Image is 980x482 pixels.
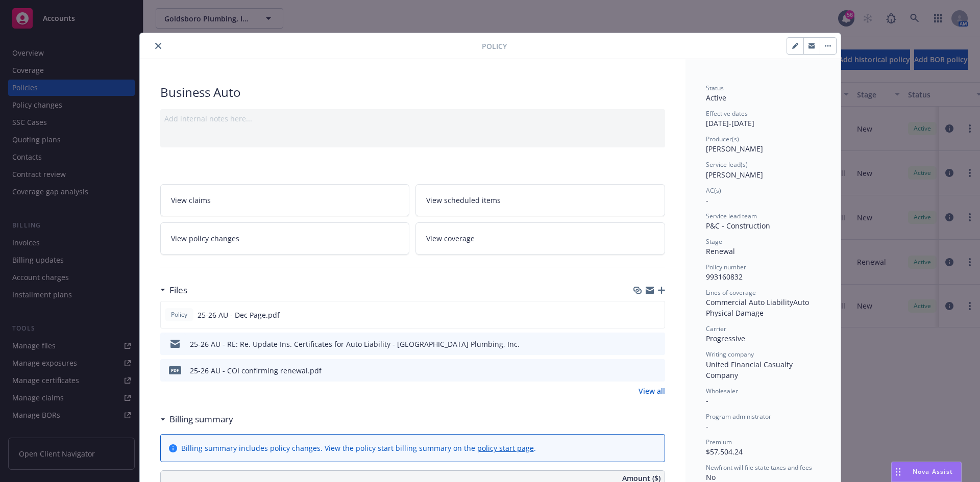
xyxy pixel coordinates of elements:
[415,184,665,216] a: View scheduled items
[706,387,738,395] span: Wholesaler
[651,310,660,320] button: preview file
[652,339,661,349] button: preview file
[706,297,793,307] span: Commercial Auto Liability
[190,339,520,349] div: 25-26 AU - RE: Re. Update Ins. Certificates for Auto Liability - [GEOGRAPHIC_DATA] Plumbing, Inc.
[706,447,743,456] span: $57,504.24
[706,324,726,333] span: Carrier
[706,421,708,431] span: -
[635,339,644,349] button: download file
[706,412,771,421] span: Program administrator
[706,93,726,103] span: Active
[891,462,962,482] button: Nova Assist
[426,233,475,244] span: View coverage
[706,334,745,343] span: Progressive
[482,41,507,52] span: Policy
[164,113,661,124] div: Add internal notes here...
[706,170,763,180] span: [PERSON_NAME]
[635,310,643,320] button: download file
[160,284,187,297] div: Files
[169,366,181,374] span: pdf
[706,195,708,205] span: -
[171,195,211,206] span: View claims
[706,237,722,246] span: Stage
[706,360,795,380] span: United Financial Casualty Company
[169,413,233,426] h3: Billing summary
[160,84,665,101] div: Business Auto
[635,365,644,376] button: download file
[706,297,811,318] span: Auto Physical Damage
[706,246,735,256] span: Renewal
[198,310,280,320] span: 25-26 AU - Dec Page.pdf
[706,272,743,282] span: 993160832
[706,186,721,195] span: AC(s)
[160,184,410,216] a: View claims
[426,195,501,206] span: View scheduled items
[160,222,410,255] a: View policy changes
[706,263,746,271] span: Policy number
[706,135,739,143] span: Producer(s)
[160,413,233,426] div: Billing summary
[190,365,322,376] div: 25-26 AU - COI confirming renewal.pdf
[706,144,763,154] span: [PERSON_NAME]
[706,463,812,472] span: Newfront will file state taxes and fees
[152,40,164,52] button: close
[706,212,757,220] span: Service lead team
[706,396,708,405] span: -
[169,310,189,319] span: Policy
[415,222,665,255] a: View coverage
[892,462,904,481] div: Drag to move
[706,350,754,359] span: Writing company
[706,84,724,92] span: Status
[706,109,820,129] div: [DATE] - [DATE]
[477,443,534,453] a: policy start page
[706,288,756,297] span: Lines of coverage
[913,467,953,476] span: Nova Assist
[169,284,187,297] h3: Files
[171,233,239,244] span: View policy changes
[181,443,536,453] div: Billing summary includes policy changes. View the policy start billing summary on the .
[706,160,748,169] span: Service lead(s)
[706,438,732,446] span: Premium
[652,365,661,376] button: preview file
[639,386,665,396] a: View all
[706,221,770,231] span: P&C - Construction
[706,109,748,118] span: Effective dates
[706,472,716,482] span: No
